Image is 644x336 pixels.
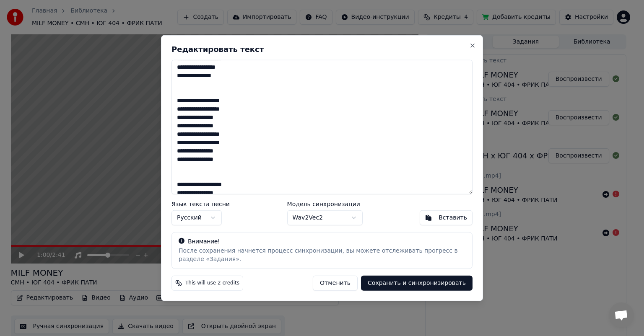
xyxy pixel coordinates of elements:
label: Модель синхронизации [287,201,363,207]
button: Вставить [420,210,473,225]
div: Вставить [439,213,467,222]
div: После сохранения начнется процесс синхронизации, вы можете отслеживать прогресс в разделе «Задания». [179,246,465,263]
label: Язык текста песни [171,201,230,207]
button: Сохранить и синхронизировать [361,275,473,290]
div: Внимание! [179,237,465,246]
h2: Редактировать текст [171,46,473,53]
span: This will use 2 credits [185,279,239,286]
button: Отменить [313,275,358,290]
